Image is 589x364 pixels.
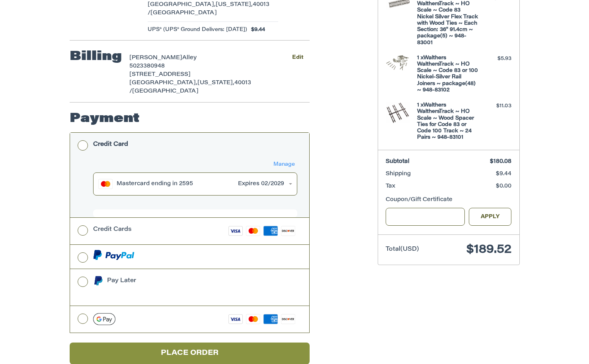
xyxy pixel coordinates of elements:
button: Apply [469,208,512,226]
button: Edit [286,52,310,64]
span: 40013 / [129,80,251,94]
div: Pay Later [107,274,255,287]
span: Shipping [386,171,411,177]
span: [GEOGRAPHIC_DATA], [129,80,197,86]
span: [GEOGRAPHIC_DATA] [150,10,217,16]
span: $0.00 [496,184,511,189]
h4: 1 x Walthers WalthersTrack ~ HO Scale ~ Code 83 or 100 Nickel-Silver Rail Joiners ~ package(48) ~... [417,55,478,94]
h4: 1 x Walthers WalthersTrack ~ HO Scale ~ Wood Spacer Ties for Code 83 or Code 100 Track ~ 24 Pairs... [417,102,478,141]
span: $9.44 [247,26,265,34]
span: [GEOGRAPHIC_DATA] [132,89,199,94]
div: Coupon/Gift Certificate [386,196,511,204]
span: [US_STATE], [197,80,234,86]
span: 5023380948 [129,64,165,69]
span: $9.44 [496,171,511,177]
span: Total (USD) [386,246,419,252]
span: $189.52 [466,244,511,256]
img: Google Pay icon [93,313,115,325]
div: Mastercard ending in 2595 [117,180,234,188]
div: Credit Cards [93,223,132,236]
button: Manage [271,160,297,169]
span: [US_STATE], [216,2,253,8]
button: Mastercard ending in 2595Expires 02/2029 [93,172,297,196]
img: PayPal icon [93,250,135,260]
div: $11.03 [480,102,511,110]
img: Pay Later icon [93,276,103,286]
span: [STREET_ADDRESS] [129,72,191,77]
span: [GEOGRAPHIC_DATA], [148,2,216,8]
h2: Billing [70,49,122,65]
div: Expires 02/2029 [238,180,284,188]
span: [PERSON_NAME] [129,55,182,61]
span: Subtotal [386,159,410,165]
h2: Payment [70,111,140,127]
span: UPS® (UPS® Ground Delivers: [DATE]) [148,26,247,34]
span: $180.08 [490,159,511,165]
div: $5.93 [480,55,511,63]
div: Credit Card [93,138,128,151]
span: Alley [182,55,197,61]
input: Gift Certificate or Coupon Code [386,208,465,226]
span: Tax [386,184,395,189]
